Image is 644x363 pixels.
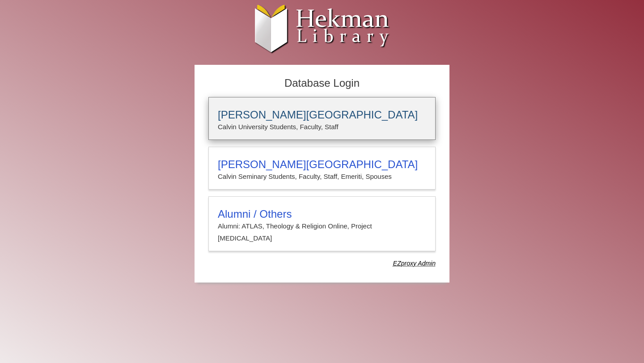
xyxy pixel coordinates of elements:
summary: Alumni / OthersAlumni: ATLAS, Theology & Religion Online, Project [MEDICAL_DATA] [218,208,426,244]
h2: Database Login [204,74,440,93]
p: Calvin Seminary Students, Faculty, Staff, Emeriti, Spouses [218,171,426,182]
h3: [PERSON_NAME][GEOGRAPHIC_DATA] [218,109,426,121]
dfn: Use Alumni login [393,260,436,267]
a: [PERSON_NAME][GEOGRAPHIC_DATA]Calvin University Students, Faculty, Staff [208,97,436,140]
h3: Alumni / Others [218,208,426,220]
p: Alumni: ATLAS, Theology & Religion Online, Project [MEDICAL_DATA] [218,220,426,244]
h3: [PERSON_NAME][GEOGRAPHIC_DATA] [218,158,426,171]
p: Calvin University Students, Faculty, Staff [218,121,426,133]
a: [PERSON_NAME][GEOGRAPHIC_DATA]Calvin Seminary Students, Faculty, Staff, Emeriti, Spouses [208,147,436,190]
